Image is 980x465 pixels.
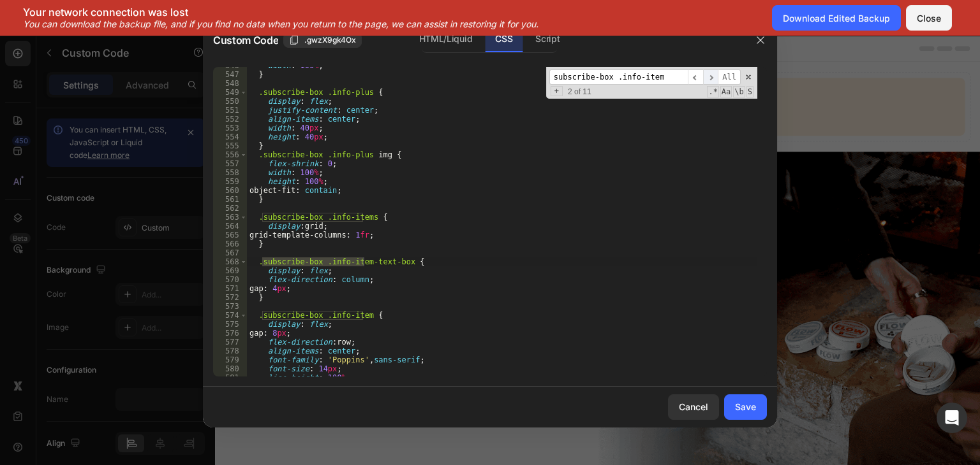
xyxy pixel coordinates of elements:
div: 557 [213,159,247,168]
div: 569 [213,266,247,275]
p: Can not get product from Shopify [43,47,547,60]
div: 575 [213,320,247,329]
button: Save [724,394,767,420]
img: gempages_528801600827819134-a5de1126-574c-47ad-bbf1-c6c9be8bbb76.svg [267,310,293,335]
div: Script [525,27,570,52]
span: CaseSensitive Search [720,86,732,97]
img: gempages_528801600827819134-418bad80-d61d-4f4e-89c4-5c11138e679d.png [29,310,54,336]
div: 571 [213,284,247,293]
p: Instantly Tap Into Flow [11,342,73,382]
p: Your network connection was lost [23,6,538,18]
div: 554 [213,132,247,141]
div: 579 [213,355,247,364]
div: 547 [213,70,247,79]
div: 565 [213,231,247,240]
span: Search In Selection [746,86,754,97]
button: Download Edited Backup [772,5,901,31]
p: Energy [91,342,152,355]
div: Close [917,11,941,25]
button: Add product [43,75,98,95]
div: 551 [213,106,247,115]
button: .gwzX9gk4Ox [283,32,362,48]
span: .gwzX9gk4Ox [304,34,356,46]
div: Download Edited Backup [783,11,890,25]
div: 562 [213,204,247,213]
p: Fast Shipping [249,341,311,368]
span: RegExp Search [707,86,718,97]
div: 580 [213,364,247,373]
img: gempages_528801600827819134-47d95c16-d28f-4cc2-9dca-4d888f2adc80.png [188,310,213,336]
div: 558 [213,168,247,177]
button: Cancel [668,394,719,420]
div: 548 [213,79,247,88]
input: Search for [549,69,688,85]
div: 560 [213,186,247,195]
div: 578 [213,347,247,355]
button: Sync from Shopify [103,75,180,95]
span: Custom Code [213,32,278,48]
p: & Focus [91,355,152,369]
div: 570 [213,275,247,284]
div: 563 [213,213,247,222]
span: Whole Word Search [733,86,745,97]
div: 572 [213,293,247,302]
div: 561 [213,195,247,204]
div: CSS [485,27,523,52]
div: 549 [213,88,247,97]
span: Alt-Enter [718,69,741,85]
div: 574 [213,311,247,320]
div: 552 [213,115,247,124]
span: 2 of 11 [563,87,597,96]
div: 550 [213,97,247,106]
button: Close [906,5,952,31]
div: 581 [213,373,247,382]
img: gempages_528801600827819134-a895415e-3105-4ece-bdf0-6975813b0e8e.png [108,310,134,336]
h2: Why 60,000+ People Love Flow Pouches? [10,178,312,300]
div: 567 [213,248,247,257]
div: 568 [213,257,247,266]
span: ​ [703,69,718,85]
p: You can download the backup file, and if you find no data when you return to the page, we can ass... [23,18,538,30]
div: 556 [213,150,247,159]
div: 559 [213,177,247,186]
div: 573 [213,302,247,311]
span: Toggle Replace mode [551,86,563,96]
div: HTML/Liquid [409,27,482,52]
div: 576 [213,329,247,338]
div: 553 [213,124,247,132]
span: ​ [688,69,703,85]
div: Save [735,400,756,413]
div: 564 [213,222,247,231]
p: Great Taste [170,342,232,369]
div: Cancel [679,400,708,413]
div: Open Intercom Messenger [937,403,967,433]
div: 566 [213,240,247,248]
div: 555 [213,141,247,150]
p: We cannot find any products from your Shopify store. Please try manually syncing the data from Sh... [43,60,547,73]
div: 577 [213,338,247,347]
